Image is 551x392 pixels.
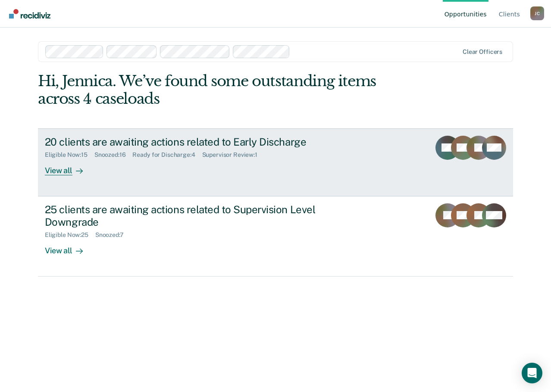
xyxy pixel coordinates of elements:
[45,239,93,255] div: View all
[463,48,502,56] div: Clear officers
[95,231,131,239] div: Snoozed : 7
[522,363,542,383] div: Open Intercom Messenger
[45,159,93,175] div: View all
[45,203,348,228] div: 25 clients are awaiting actions related to Supervision Level Downgrade
[202,151,264,159] div: Supervisor Review : 1
[45,151,94,159] div: Eligible Now : 15
[9,9,50,19] img: Recidiviz
[94,151,133,159] div: Snoozed : 16
[132,151,202,159] div: Ready for Discharge : 4
[530,6,544,20] button: Profile dropdown button
[45,136,348,148] div: 20 clients are awaiting actions related to Early Discharge
[530,6,544,20] div: J C
[38,128,513,196] a: 20 clients are awaiting actions related to Early DischargeEligible Now:15Snoozed:16Ready for Disc...
[38,72,418,108] div: Hi, Jennica. We’ve found some outstanding items across 4 caseloads
[45,231,95,239] div: Eligible Now : 25
[38,196,513,277] a: 25 clients are awaiting actions related to Supervision Level DowngradeEligible Now:25Snoozed:7Vie...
